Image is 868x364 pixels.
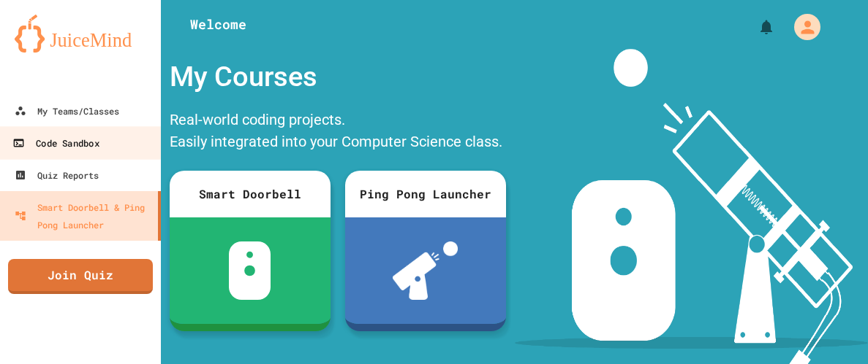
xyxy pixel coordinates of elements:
[162,105,513,160] div: Real-world coding projects. Easily integrated into your Computer Science class.
[345,171,506,217] div: Ping Pong Launcher
[162,49,513,105] div: My Courses
[12,134,99,152] div: Code Sandbox
[15,166,99,184] div: Quiz Reports
[393,241,458,300] img: ppl-with-ball.png
[8,259,153,294] a: Join Quiz
[15,102,119,120] div: My Teams/Classes
[15,198,152,233] div: Smart Doorbell & Ping Pong Launcher
[779,10,824,44] div: My Account
[731,15,779,39] div: My Notifications
[229,241,271,300] img: sdb-white.svg
[170,171,331,217] div: Smart Doorbell
[15,15,146,53] img: logo-orange.svg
